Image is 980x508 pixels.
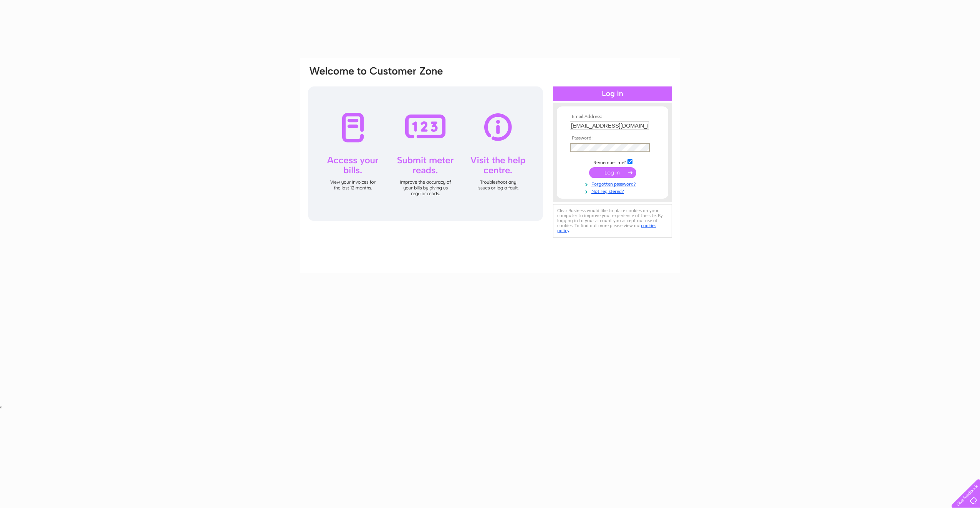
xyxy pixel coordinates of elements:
[568,158,657,166] td: Remember me?
[639,143,648,152] keeper-lock: Open Keeper Popup
[570,187,657,194] a: Not registered?
[568,114,657,120] th: Email Address:
[630,123,636,129] img: npw-badge-icon-locked.svg
[630,144,636,151] img: npw-badge-icon-locked.svg
[557,223,656,233] a: cookies policy
[589,167,636,178] input: Submit
[570,180,657,187] a: Forgotten password?
[553,204,672,237] div: Clear Business would like to place cookies on your computer to improve your experience of the sit...
[568,136,657,141] th: Password:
